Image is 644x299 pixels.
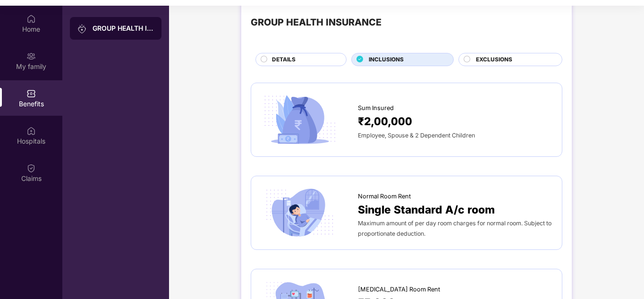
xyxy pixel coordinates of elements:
[26,126,36,136] img: svg+xml;base64,PHN2ZyBpZD0iSG9zcGl0YWxzIiB4bWxucz0iaHR0cDovL3d3dy53My5vcmcvMjAwMC9zdmciIHdpZHRoPS...
[358,192,411,201] span: Normal Room Rent
[261,186,339,240] img: icon
[358,132,475,139] span: Employee, Spouse & 2 Dependent Children
[358,285,440,294] span: [MEDICAL_DATA] Room Rent
[26,163,36,173] img: svg+xml;base64,PHN2ZyBpZD0iQ2xhaW0iIHhtbG5zPSJodHRwOi8vd3d3LnczLm9yZy8yMDAwL3N2ZyIgd2lkdGg9IjIwIi...
[358,201,495,218] span: Single Standard A/c room
[26,51,36,61] img: svg+xml;base64,PHN2ZyB3aWR0aD0iMjAiIGhlaWdodD0iMjAiIHZpZXdCb3g9IjAgMCAyMCAyMCIgZmlsbD0ibm9uZSIgeG...
[261,93,339,147] img: icon
[369,55,404,64] span: INCLUSIONS
[77,24,87,34] img: svg+xml;base64,PHN2ZyB3aWR0aD0iMjAiIGhlaWdodD0iMjAiIHZpZXdCb3g9IjAgMCAyMCAyMCIgZmlsbD0ibm9uZSIgeG...
[26,89,36,98] img: svg+xml;base64,PHN2ZyBpZD0iQmVuZWZpdHMiIHhtbG5zPSJodHRwOi8vd3d3LnczLm9yZy8yMDAwL3N2ZyIgd2lkdGg9Ij...
[358,113,412,130] span: ₹2,00,000
[358,220,551,237] span: Maximum amount of per day room charges for normal room. Subject to proportionate deduction.
[358,103,394,113] span: Sum Insured
[26,14,36,24] img: svg+xml;base64,PHN2ZyBpZD0iSG9tZSIgeG1sbnM9Imh0dHA6Ly93d3cudzMub3JnLzIwMDAvc3ZnIiB3aWR0aD0iMjAiIG...
[251,15,381,30] div: GROUP HEALTH INSURANCE
[93,24,154,33] div: GROUP HEALTH INSURANCE
[476,55,512,64] span: EXCLUSIONS
[272,55,296,64] span: DETAILS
